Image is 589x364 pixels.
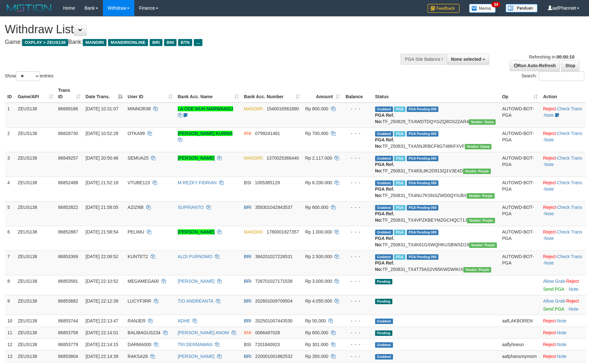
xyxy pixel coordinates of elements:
[557,205,582,210] a: Check Trans
[178,330,229,335] a: [PERSON_NAME] ANOM
[543,342,556,347] a: Reject
[15,226,55,250] td: ZEUS138
[373,103,499,128] td: TF_250829_TXAWDTDQYGZQ8OS2ZAR4
[540,327,586,338] td: ·
[5,152,15,177] td: 3
[86,106,118,111] span: [DATE] 10:31:07
[543,279,565,284] a: Allow Grab
[128,354,148,359] span: RAKSA28
[373,152,499,177] td: TF_250831_TX483L8K2D91SQ1V3E4D
[342,84,373,103] th: Balance
[58,205,78,210] span: 86852822
[465,144,492,149] span: Vendor URL: https://trx31.1velocity.biz
[375,113,394,124] b: PGA Ref. No:
[305,330,328,335] span: Rp 600.000
[544,186,554,192] a: Note
[345,329,370,336] div: - - -
[58,229,78,234] span: 86852887
[375,131,393,137] span: Grabbed
[255,254,293,259] span: Copy 384201027226531 to clipboard
[178,279,215,284] a: [PERSON_NAME]
[244,330,251,335] span: BNI
[305,205,328,210] span: Rp 600.000
[267,229,299,234] span: Copy 1780001827357 to clipboard
[557,155,582,161] a: Check Trans
[544,236,554,241] a: Note
[345,106,370,112] div: - - -
[15,103,55,128] td: ZEUS138
[305,342,328,347] span: Rp 301.000
[305,318,326,323] span: Rp 50.000
[5,250,15,275] td: 7
[345,130,370,137] div: - - -
[86,318,118,323] span: [DATE] 22:13:47
[407,156,439,161] span: PGA Pending
[540,315,586,327] td: ·
[5,226,15,250] td: 6
[83,39,106,46] span: MANDIRI
[543,279,566,284] span: ·
[394,254,405,260] span: Marked by aaftrukkakada
[401,54,447,65] div: PGA Site Balance /
[394,131,405,137] span: Marked by aafsreyleap
[543,254,556,259] a: Reject
[375,180,393,186] span: Grabbed
[394,156,405,161] span: Marked by aafsreyleap
[557,342,567,347] a: Note
[499,315,540,327] td: aafLAKBOREN
[543,318,556,323] a: Reject
[128,254,148,259] span: KUNTET2
[556,54,574,59] strong: 00:00:10
[128,131,145,136] span: OTKA99
[557,106,582,111] a: Check Trans
[58,180,78,185] span: 86852488
[407,254,439,260] span: PGA Pending
[543,131,556,136] a: Reject
[178,205,204,210] a: SUPRIANTO
[345,253,370,260] div: - - -
[86,229,118,234] span: [DATE] 21:58:54
[86,131,118,136] span: [DATE] 10:52:28
[529,54,574,59] span: Refreshing in:
[15,338,55,350] td: ZEUS138
[58,131,78,136] span: 86828730
[345,298,370,304] div: - - -
[305,298,332,304] span: Rp 4.055.000
[375,279,392,284] span: Pending
[540,201,586,226] td: · ·
[15,152,55,177] td: ZEUS138
[499,177,540,201] td: AUTOWD-BOT-PGA
[463,169,491,174] span: Vendor URL: https://trx4.1velocity.biz
[255,180,280,185] span: Copy 1055385129 to clipboard
[178,39,192,46] span: BTN
[499,226,540,250] td: AUTOWD-BOT-PGA
[469,242,497,248] span: Vendor URL: https://trx4.1velocity.biz
[5,3,53,13] img: MOTION_logo.png
[178,229,215,234] a: [PERSON_NAME]
[267,155,299,161] span: Copy 1370025366440 to clipboard
[305,180,332,185] span: Rp 6.200.000
[86,342,118,347] span: [DATE] 22:14:15
[58,342,78,347] span: 86853779
[305,254,332,259] span: Rp 2.500.000
[128,229,144,234] span: PELIMU
[244,342,251,347] span: BSI
[16,71,40,81] select: Showentries
[58,106,78,111] span: 86689186
[5,327,15,338] td: 11
[510,60,560,71] a: Run Auto-Refresh
[83,84,125,103] th: Date Trans.: activate to sort column descending
[302,84,342,103] th: Amount: activate to sort column ascending
[244,354,251,359] span: BRI
[407,131,439,137] span: PGA Pending
[557,131,582,136] a: Check Trans
[244,318,251,323] span: BRI
[15,350,55,362] td: ZEUS138
[5,201,15,226] td: 5
[267,106,299,111] span: Copy 1540016561890 to clipboard
[5,295,15,315] td: 9
[244,155,263,161] span: MANDIRI
[467,193,495,199] span: Vendor URL: https://trx4.1velocity.biz
[394,230,405,235] span: Marked by aafsolysreylen
[15,315,55,327] td: ZEUS138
